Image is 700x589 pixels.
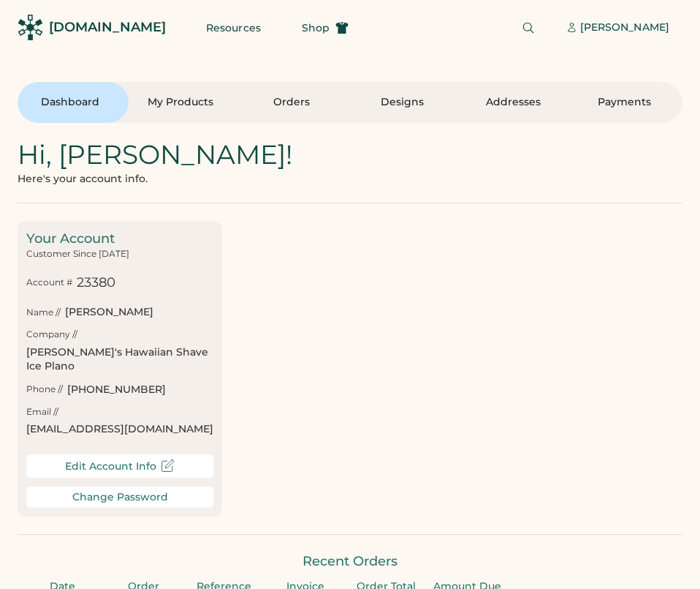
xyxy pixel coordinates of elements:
[476,95,552,110] div: Addresses
[26,422,213,437] div: [EMAIL_ADDRESS][DOMAIN_NAME]
[189,13,278,42] button: Resources
[284,13,366,42] button: Shop
[18,15,43,40] img: Rendered Logo - Screens
[49,18,166,37] div: [DOMAIN_NAME]
[26,277,72,289] div: Account #
[18,552,682,571] div: Recent Orders
[65,460,156,473] div: Edit Account Info
[26,307,61,319] div: Name //
[365,95,441,110] div: Designs
[26,230,213,248] div: Your Account
[580,20,669,35] div: [PERSON_NAME]
[72,491,168,503] div: Change Password
[514,13,543,42] button: Search
[67,383,166,397] div: [PHONE_NUMBER]
[254,95,330,110] div: Orders
[302,23,330,33] span: Shop
[26,406,58,419] div: Email //
[26,248,129,260] div: Customer Since [DATE]
[32,95,108,110] div: Dashboard
[26,329,77,341] div: Company //
[143,95,219,110] div: My Products
[18,173,148,185] div: Here's your account info.
[26,383,63,396] div: Phone //
[65,305,153,320] div: [PERSON_NAME]
[586,95,662,110] div: Payments
[18,136,292,173] div: Hi, [PERSON_NAME]!
[26,345,213,374] div: [PERSON_NAME]'s Hawaiian Shave Ice Plano
[77,274,115,292] div: 23380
